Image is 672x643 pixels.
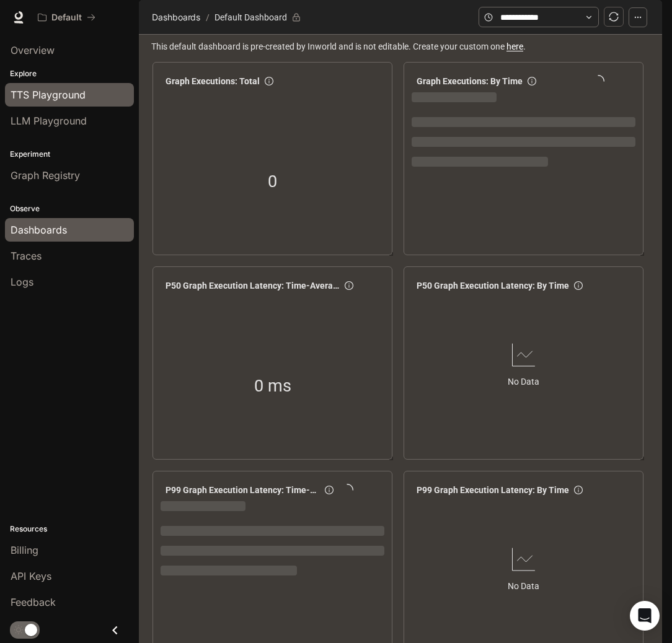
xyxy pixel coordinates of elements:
[268,168,277,195] span: 0
[212,6,290,29] article: Default Dashboard
[151,40,652,53] span: This default dashboard is pre-created by Inworld and is not editable. Create your custom one .
[508,375,539,388] article: No Data
[149,10,203,25] button: Dashboards
[265,77,273,85] span: info-circle
[630,601,660,631] div: Open Intercom Messenger
[254,373,291,400] span: 0 ms
[506,42,523,51] a: here
[166,74,260,88] span: Graph Executions: Total
[574,281,583,290] span: info-circle
[51,12,82,23] p: Default
[325,486,334,494] span: info-circle
[592,75,604,87] span: loading
[32,5,101,30] button: All workspaces
[152,10,200,25] span: Dashboards
[574,486,583,494] span: info-circle
[206,11,210,24] span: /
[345,281,353,290] span: info-circle
[166,483,320,497] span: P99 Graph Execution Latency: Time-Averaged
[417,483,569,497] span: P99 Graph Execution Latency: By Time
[417,279,569,292] span: P50 Graph Execution Latency: By Time
[528,77,536,85] span: info-circle
[508,579,539,593] article: No Data
[166,279,340,292] span: P50 Graph Execution Latency: Time-Averaged
[609,12,619,22] span: sync
[417,74,523,88] span: Graph Executions: By Time
[341,484,353,496] span: loading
